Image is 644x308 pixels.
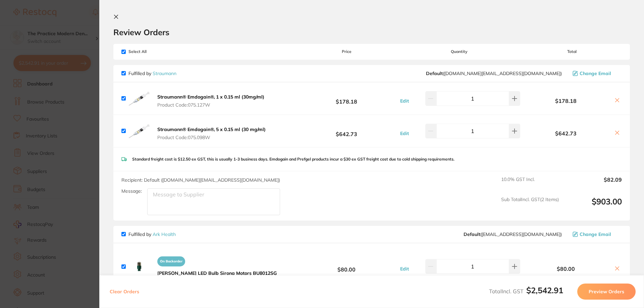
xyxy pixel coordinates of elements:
[113,27,630,37] h2: Review Orders
[398,266,411,272] button: Edit
[157,102,264,108] span: Product Code: 075.127W
[397,49,522,54] span: Quantity
[157,126,266,132] b: Straumann® Emdogain®, 5 x 0.15 ml (30 mg/ml)
[426,71,562,76] span: customerservice.au@straumann.com
[128,88,150,109] img: aW41MTdxYQ
[501,177,559,191] span: 10.0 % GST Incl.
[153,231,176,237] a: Ark Health
[522,130,610,136] b: $642.73
[297,92,396,105] b: $178.18
[121,188,142,194] label: Message:
[155,94,266,108] button: Straumann® Emdogain®, 1 x 0.15 ml (30mg/ml) Product Code:075.127W
[153,70,176,76] a: Straumann
[128,71,176,76] p: Fulfilled by
[464,231,480,237] b: Default
[522,98,610,104] b: $178.18
[571,70,622,76] button: Change Email
[577,284,636,300] button: Preview Orders
[128,232,176,237] p: Fulfilled by
[121,177,280,183] span: Recipient: Default ( [DOMAIN_NAME][EMAIL_ADDRESS][DOMAIN_NAME] )
[121,49,189,54] span: Select All
[489,288,563,295] span: Total Incl. GST
[108,284,141,300] button: Clear Orders
[128,256,150,277] img: Y2RvdjJqcg
[522,49,622,54] span: Total
[464,232,562,237] span: cch@arkhealth.com.au
[501,197,559,215] span: Sub Total Incl. GST ( 2 Items)
[297,49,396,54] span: Price
[564,197,622,215] output: $903.00
[297,260,396,273] b: $80.00
[297,125,396,137] b: $642.73
[522,266,610,272] b: $80.00
[157,135,266,140] span: Product Code: 075.098W
[580,71,611,76] span: Change Email
[571,231,622,237] button: Change Email
[580,232,611,237] span: Change Email
[157,94,264,100] b: Straumann® Emdogain®, 1 x 0.15 ml (30mg/ml)
[398,98,411,104] button: Edit
[526,285,563,295] b: $2,542.91
[564,177,622,191] output: $82.09
[398,130,411,136] button: Edit
[128,120,150,142] img: cjR2b3Rnbg
[157,256,185,266] span: On Backorder
[426,70,443,76] b: Default
[132,157,454,162] p: Standard freight cost is $12.50 ex GST, this is usually 1-3 business days. Emdogain and Prefgel p...
[157,270,277,276] b: [PERSON_NAME] LED Bulb Sirona Motors BU8012SG
[155,253,279,284] button: On Backorder[PERSON_NAME] LED Bulb Sirona Motors BU8012SG Product Code:314573
[155,126,268,140] button: Straumann® Emdogain®, 5 x 0.15 ml (30 mg/ml) Product Code:075.098W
